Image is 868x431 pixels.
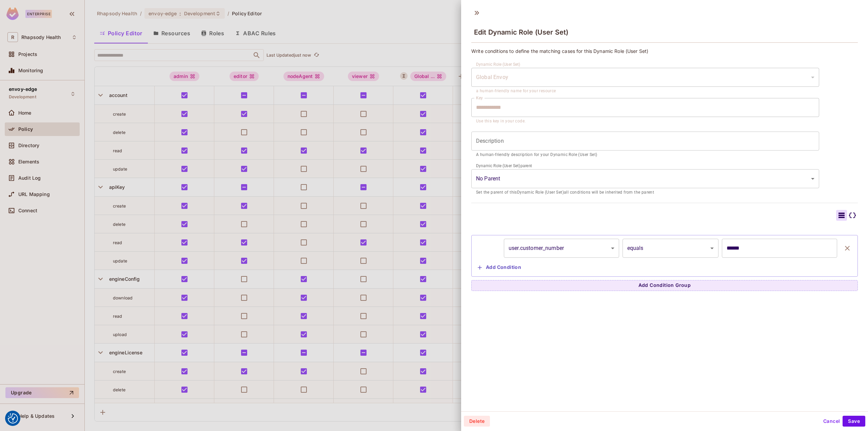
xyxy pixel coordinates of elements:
p: Write conditions to define the matching cases for this Dynamic Role (User Set) [471,48,858,54]
button: Consent Preferences [8,413,18,424]
button: Delete [464,416,490,427]
label: Key [476,95,483,101]
span: Edit Dynamic Role (User Set) [474,28,568,36]
p: a human-friendly name for your resource [476,88,814,95]
p: A human-friendly description for your Dynamic Role (User Set) [476,152,814,158]
label: Dynamic Role (User Set) parent [476,163,532,169]
div: user.customer_number [504,239,619,258]
p: Set the parent of this Dynamic Role (User Set) all conditions will be inherited from the parent [476,189,814,196]
button: Save [843,416,865,427]
div: Without label [471,68,819,87]
button: Add Condition [475,262,524,273]
label: Dynamic Role (User Set) [476,61,520,67]
p: Use this key in your code. [476,118,814,125]
img: Revisit consent button [8,413,18,424]
button: Add Condition Group [471,280,858,291]
div: Without label [471,169,819,188]
div: equals [623,239,719,258]
button: Cancel [821,416,843,427]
